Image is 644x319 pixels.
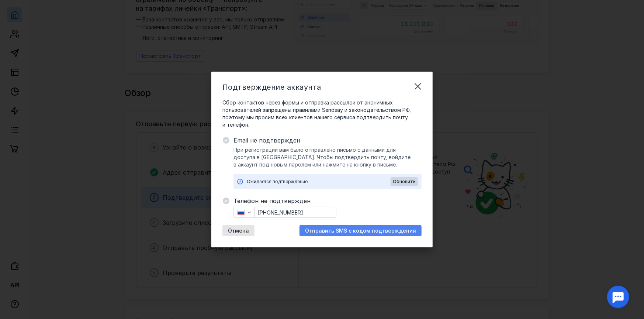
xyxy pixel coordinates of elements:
button: Отмена [222,225,255,236]
span: При регистрации вам было отправлено письмо с данными для доступа в [GEOGRAPHIC_DATA]. Чтобы подтв... [233,146,422,168]
span: Обновить [393,179,416,184]
span: Отправить SMS с кодом подтверждения [305,228,416,234]
button: Отправить SMS с кодом подтверждения [300,225,422,236]
span: Отмена [228,228,249,234]
span: Email не подтвержден [233,136,422,145]
span: Телефон не подтвержден [233,196,422,205]
button: Обновить [391,177,418,186]
span: Подтверждение аккаунта [222,83,321,92]
div: Ожидается подтверждение [247,178,391,185]
span: Сбор контактов через формы и отправка рассылок от анонимных пользователей запрещены правилами Sen... [222,99,422,128]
